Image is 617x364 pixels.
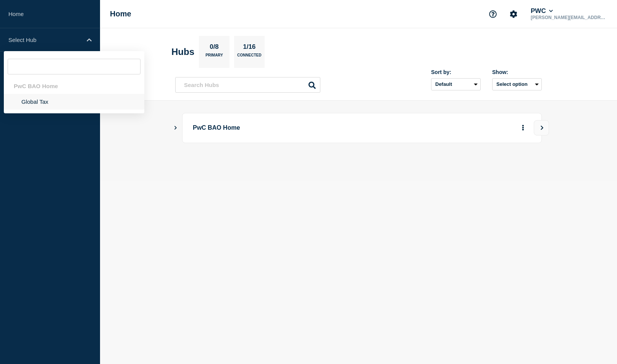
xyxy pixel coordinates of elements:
[529,15,609,20] p: [PERSON_NAME][EMAIL_ADDRESS][PERSON_NAME][DOMAIN_NAME]
[518,121,528,135] button: More actions
[4,94,144,110] li: Global Tax
[174,125,178,131] button: Show Connected Hubs
[431,69,481,75] div: Sort by:
[492,69,542,75] div: Show:
[205,53,223,61] p: Primary
[207,43,222,53] p: 0/8
[171,47,194,57] h2: Hubs
[492,78,542,90] button: Select option
[193,121,404,135] p: PwC BAO Home
[485,6,501,22] button: Support
[506,6,522,22] button: Account settings
[240,43,258,53] p: 1/16
[237,53,261,61] p: Connected
[8,37,82,43] p: Select Hub
[431,78,481,90] select: Sort by
[529,7,554,15] button: PWC
[110,10,131,18] h1: Home
[4,78,144,94] div: PwC BAO Home
[175,77,320,93] input: Search Hubs
[534,120,549,135] button: View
